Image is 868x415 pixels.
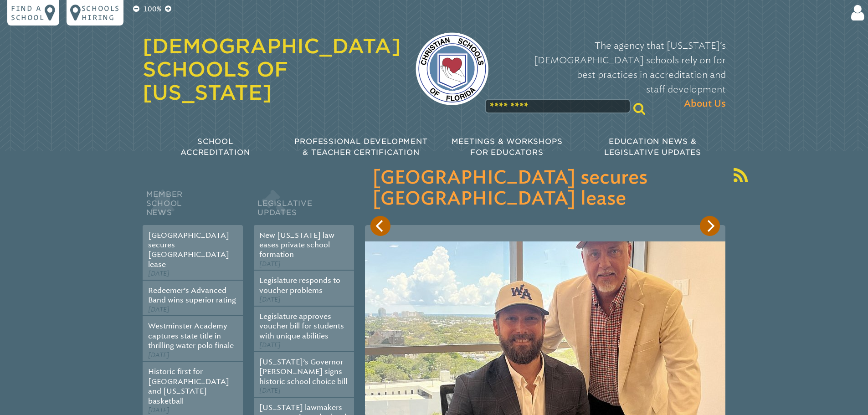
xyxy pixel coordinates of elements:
[141,4,163,15] p: 100%
[148,231,229,269] a: [GEOGRAPHIC_DATA] secures [GEOGRAPHIC_DATA] lease
[259,358,347,386] a: [US_STATE]’s Governor [PERSON_NAME] signs historic school choice bill
[259,387,281,395] span: [DATE]
[259,231,334,259] a: New [US_STATE] law eases private school formation
[148,406,169,414] span: [DATE]
[148,322,234,350] a: Westminster Academy captures state title in thrilling water polo finale
[148,286,236,304] a: Redeemer’s Advanced Band wins superior rating
[259,276,340,294] a: Legislature responds to voucher problems
[416,32,488,105] img: csf-logo-web-colors.png
[370,216,390,236] button: Previous
[148,351,169,359] span: [DATE]
[148,270,169,277] span: [DATE]
[254,188,354,225] h2: Legislative Updates
[604,137,701,157] span: Education News & Legislative Updates
[259,341,281,349] span: [DATE]
[684,97,726,111] span: About Us
[82,4,120,22] p: Schools Hiring
[372,168,718,210] h3: [GEOGRAPHIC_DATA] secures [GEOGRAPHIC_DATA] lease
[148,306,169,313] span: [DATE]
[259,296,281,303] span: [DATE]
[143,34,401,104] a: [DEMOGRAPHIC_DATA] Schools of [US_STATE]
[452,137,563,157] span: Meetings & Workshops for Educators
[259,312,344,340] a: Legislature approves voucher bill for students with unique abilities
[700,216,720,236] button: Next
[503,38,726,111] p: The agency that [US_STATE]’s [DEMOGRAPHIC_DATA] schools rely on for best practices in accreditati...
[259,260,281,268] span: [DATE]
[143,188,243,225] h2: Member School News
[180,137,250,157] span: School Accreditation
[294,137,427,157] span: Professional Development & Teacher Certification
[11,4,45,22] p: Find a school
[148,367,229,405] a: Historic first for [GEOGRAPHIC_DATA] and [US_STATE] basketball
